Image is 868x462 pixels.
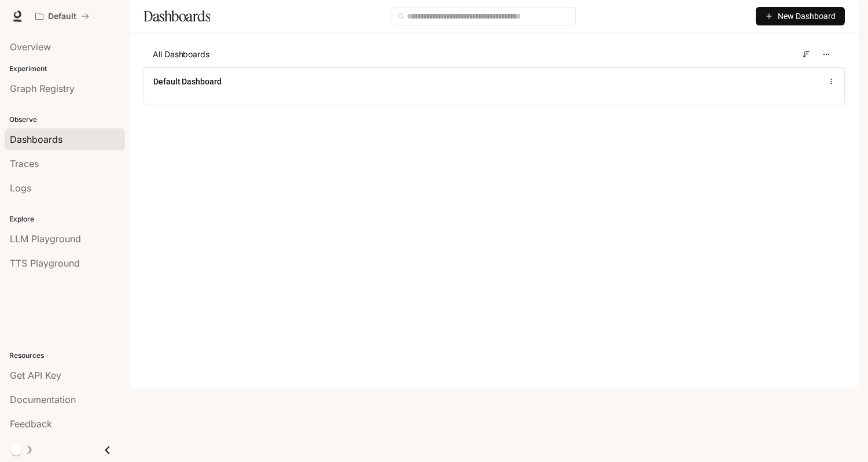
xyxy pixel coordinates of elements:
[778,10,836,23] span: New Dashboard
[756,7,845,25] button: New Dashboard
[144,5,210,28] h1: Dashboards
[153,76,222,87] a: Default Dashboard
[30,5,94,28] button: All workspaces
[48,12,76,21] p: Default
[153,49,209,60] span: All Dashboards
